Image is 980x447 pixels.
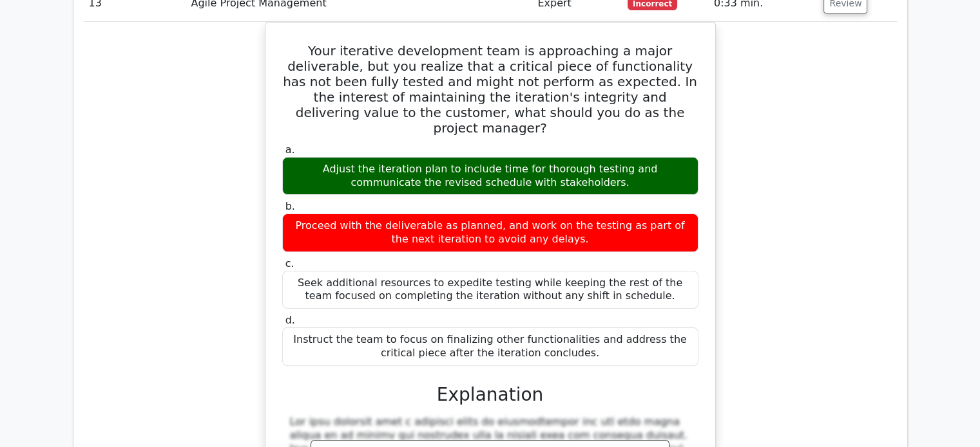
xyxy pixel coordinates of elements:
[285,200,295,212] span: b.
[285,257,294,269] span: c.
[285,143,295,156] span: a.
[282,327,698,366] div: Instruct the team to focus on finalizing other functionalities and address the critical piece aft...
[282,157,698,196] div: Adjust the iteration plan to include time for thorough testing and communicate the revised schedu...
[282,214,698,252] div: Proceed with the deliverable as planned, and work on the testing as part of the next iteration to...
[290,384,691,406] h3: Explanation
[282,271,698,309] div: Seek additional resources to expedite testing while keeping the rest of the team focused on compl...
[281,43,700,136] h5: Your iterative development team is approaching a major deliverable, but you realize that a critic...
[285,314,295,326] span: d.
